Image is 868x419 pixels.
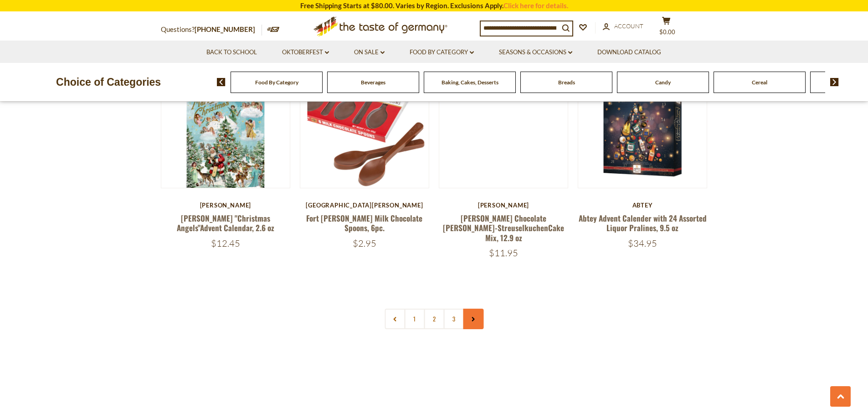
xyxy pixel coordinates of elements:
a: Click here for details. [503,1,568,10]
img: Abtey Advent Calender with 24 Assorted Liquor Pralines, 9.5 oz [578,59,707,188]
a: Food By Category [410,47,474,57]
span: $0.00 [659,28,675,36]
span: $34.95 [628,238,657,249]
a: Breads [558,79,575,86]
div: [GEOGRAPHIC_DATA][PERSON_NAME] [300,202,430,209]
a: Oktoberfest [282,47,329,57]
button: $0.00 [653,16,680,39]
div: [PERSON_NAME] [439,202,569,209]
a: Seasons & Occasions [499,47,572,57]
a: Beverages [361,79,385,86]
a: 2 [424,309,444,329]
img: previous arrow [217,78,226,86]
a: Abtey Advent Calender with 24 Assorted Liquor Pralines, 9.5 oz [579,212,707,233]
span: Account [614,22,643,30]
a: Cereal [752,79,767,86]
a: [PERSON_NAME] Chocolate [PERSON_NAME]-StreuselkuchenCake Mix, 12.9 oz [443,212,564,243]
img: Fort Knox Milk Chocolate Spoons, 6pc. [300,59,429,188]
img: Heidel "Christmas Angels"Advent Calendar, 2.6 oz [161,59,290,188]
a: 3 [443,309,464,329]
a: Download Catalog [597,47,661,57]
a: Back to School [206,47,257,57]
a: [PERSON_NAME] "Christmas Angels"Advent Calendar, 2.6 oz [177,212,274,233]
a: On Sale [354,47,385,57]
p: Questions? [161,24,262,36]
div: Abtey [578,202,708,209]
span: $12.45 [211,238,240,249]
span: $2.95 [353,238,376,249]
div: [PERSON_NAME] [161,202,291,209]
a: Candy [655,79,671,86]
a: 1 [404,309,425,329]
a: Fort [PERSON_NAME] Milk Chocolate Spoons, 6pc. [306,212,422,233]
a: [PHONE_NUMBER] [195,25,255,33]
a: Food By Category [255,79,298,86]
a: Account [603,21,643,31]
img: next arrow [830,78,839,86]
span: $11.95 [489,247,518,259]
a: Baking, Cakes, Desserts [442,79,498,86]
